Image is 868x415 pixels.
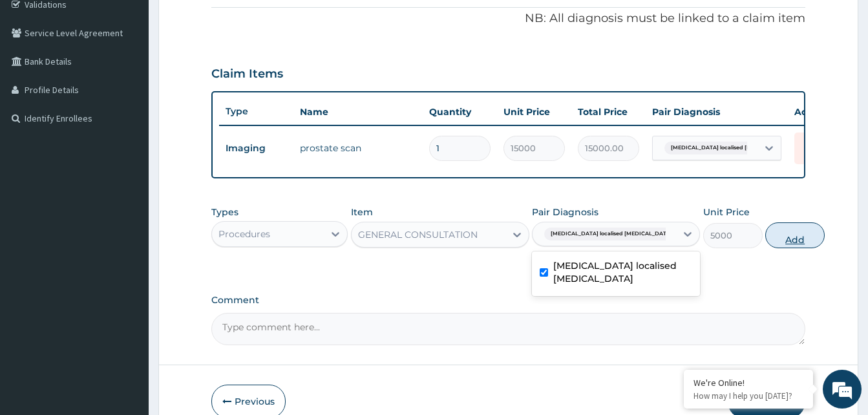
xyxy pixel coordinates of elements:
th: Total Price [571,99,646,125]
label: Unit Price [703,206,750,218]
th: Name [293,99,423,125]
p: How may I help you today? [693,390,803,401]
td: prostate scan [293,135,423,161]
label: Types [211,207,238,218]
button: Add [765,222,825,248]
th: Type [219,100,293,123]
th: Actions [788,99,852,125]
label: Comment [211,295,805,306]
span: We're online! [75,125,178,255]
p: NB: All diagnosis must be linked to a claim item [211,10,805,27]
textarea: Type your message and hit 'Enter' [6,277,246,323]
div: GENERAL CONSULTATION [358,228,478,241]
img: d_794563401_company_1708531726252_794563401 [24,65,52,97]
div: Minimize live chat window [212,6,243,37]
th: Unit Price [497,99,571,125]
th: Quantity [423,99,497,125]
div: Procedures [218,228,270,240]
div: We're Online! [693,377,803,388]
span: [MEDICAL_DATA] localised [MEDICAL_DATA] o... [664,142,807,154]
label: [MEDICAL_DATA] localised [MEDICAL_DATA] [553,259,692,285]
label: Pair Diagnosis [532,206,598,218]
label: Item [351,206,373,218]
span: [MEDICAL_DATA] localised [MEDICAL_DATA] o... [544,228,687,240]
th: Pair Diagnosis [646,99,788,125]
td: Imaging [219,136,293,160]
h3: Claim Items [211,67,283,81]
div: Chat with us now [67,72,217,89]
